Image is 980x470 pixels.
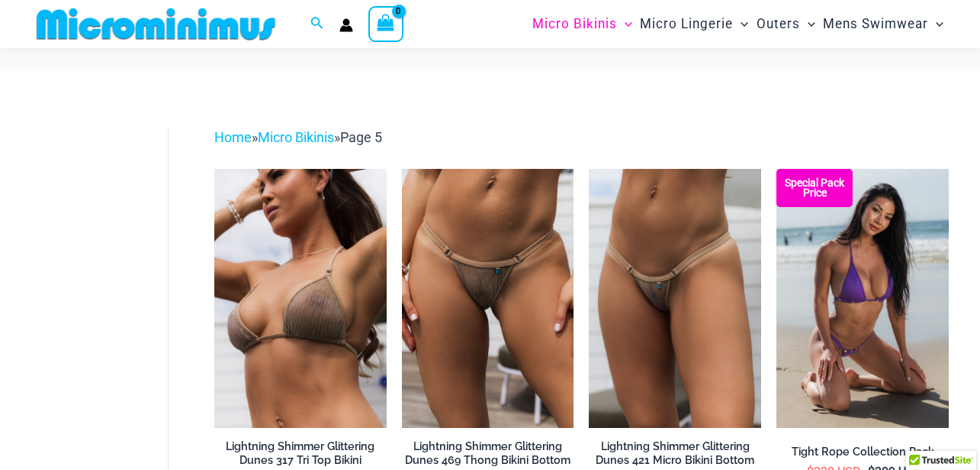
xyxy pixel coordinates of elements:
[214,129,382,145] span: » »
[214,129,252,145] a: Home
[776,445,949,465] a: Tight Rope Collection Pack
[589,169,761,428] img: Lightning Shimmer Glittering Dunes 421 Micro 01
[340,129,382,145] span: Page 5
[402,169,574,428] a: Lightning Shimmer Glittering Dunes 469 Thong 01Lightning Shimmer Glittering Dunes 317 Tri Top 469...
[776,169,949,428] a: Tight Rope Grape 319 Tri Top 4212 Micro Bottom 01 Tight Rope Turquoise 319 Tri Top 4228 Thong Bot...
[819,5,947,44] a: Mens SwimwearMenu ToggleMenu Toggle
[529,5,636,44] a: Micro BikinisMenu ToggleMenu Toggle
[402,439,574,468] h2: Lightning Shimmer Glittering Dunes 469 Thong Bikini Bottom
[214,169,387,428] a: Lightning Shimmer Glittering Dunes 317 Tri Top 01Lightning Shimmer Glittering Dunes 317 Tri Top 4...
[31,7,281,41] img: MM SHOP LOGO FLAT
[402,169,574,428] img: Lightning Shimmer Glittering Dunes 469 Thong 01
[532,5,617,44] span: Micro Bikinis
[214,169,387,428] img: Lightning Shimmer Glittering Dunes 317 Tri Top 01
[757,5,800,44] span: Outers
[776,178,853,198] b: Special Pack Price
[640,5,733,44] span: Micro Lingerie
[800,5,815,44] span: Menu Toggle
[753,5,819,44] a: OutersMenu ToggleMenu Toggle
[776,169,949,428] img: Tight Rope Grape 319 Tri Top 4212 Micro Bottom 01
[589,439,761,468] h2: Lightning Shimmer Glittering Dunes 421 Micro Bikini Bottom
[733,5,748,44] span: Menu Toggle
[258,129,334,145] a: Micro Bikinis
[776,445,949,459] h2: Tight Rope Collection Pack
[636,5,752,44] a: Micro LingerieMenu ToggleMenu Toggle
[214,439,387,468] h2: Lightning Shimmer Glittering Dunes 317 Tri Top Bikini
[310,15,324,34] a: Search icon link
[368,6,403,41] a: View Shopping Cart, empty
[526,2,949,46] nav: Site Navigation
[823,5,928,44] span: Mens Swimwear
[928,5,943,44] span: Menu Toggle
[38,114,175,420] iframe: TrustedSite Certified
[617,5,632,44] span: Menu Toggle
[339,18,353,32] a: Account icon link
[589,169,761,428] a: Lightning Shimmer Glittering Dunes 421 Micro 01Lightning Shimmer Glittering Dunes 317 Tri Top 421...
